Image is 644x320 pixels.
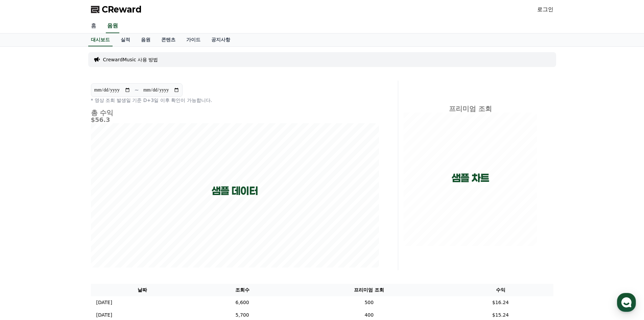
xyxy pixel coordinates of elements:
[45,215,87,232] a: 대화
[404,105,537,112] h4: 프리미엄 조회
[156,34,181,46] a: 콘텐츠
[212,185,258,197] p: 샘플 데이터
[448,296,553,309] td: $16.24
[115,34,136,46] a: 실적
[290,296,448,309] td: 500
[135,86,139,94] p: ~
[91,109,379,116] h4: 총 수익
[194,284,290,296] th: 조회수
[206,34,236,46] a: 공지사항
[103,56,158,63] a: CrewardMusic 사용 방법
[452,172,489,184] p: 샘플 차트
[91,284,194,296] th: 날짜
[21,225,25,230] span: 홈
[448,284,553,296] th: 수익
[96,312,112,319] p: [DATE]
[91,116,379,123] h5: $56.3
[104,225,113,230] span: 설정
[136,34,156,46] a: 음원
[96,299,112,306] p: [DATE]
[181,34,206,46] a: 가이드
[87,215,130,232] a: 설정
[91,4,142,15] a: CReward
[91,97,379,104] p: * 영상 조회 발생일 기준 D+3일 이후 확인이 가능합니다.
[86,19,102,33] a: 홈
[537,5,553,14] a: 로그인
[88,34,113,46] a: 대시보드
[106,19,119,33] a: 음원
[2,215,45,232] a: 홈
[194,296,290,309] td: 6,600
[102,4,142,15] span: CReward
[62,225,70,231] span: 대화
[290,284,448,296] th: 프리미엄 조회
